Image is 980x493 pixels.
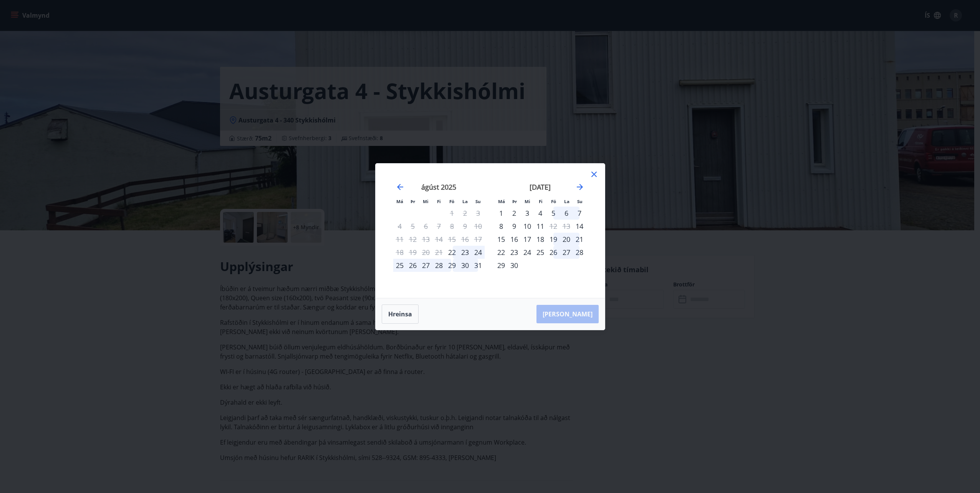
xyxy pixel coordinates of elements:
[393,259,406,272] div: 25
[508,246,521,259] div: 23
[521,233,534,246] div: 17
[393,233,406,246] td: Not available. mánudagur, 11. ágúst 2025
[445,233,459,246] td: Not available. föstudagur, 15. ágúst 2025
[472,246,485,259] div: 24
[406,259,419,272] div: 26
[521,220,534,233] div: 10
[534,207,547,220] div: 4
[495,220,508,233] td: Choose mánudagur, 8. september 2025 as your check-in date. It’s available.
[432,259,445,272] td: Choose fimmtudagur, 28. ágúst 2025 as your check-in date. It’s available.
[547,246,560,259] div: 26
[547,220,560,233] td: Not available. föstudagur, 12. september 2025
[393,259,406,272] td: Choose mánudagur, 25. ágúst 2025 as your check-in date. It’s available.
[445,220,459,233] td: Not available. föstudagur, 8. ágúst 2025
[547,246,560,259] td: Choose föstudagur, 26. september 2025 as your check-in date. It’s available.
[539,199,543,204] small: Fi
[521,246,534,259] td: Choose miðvikudagur, 24. september 2025 as your check-in date. It’s available.
[419,259,432,272] td: Choose miðvikudagur, 27. ágúst 2025 as your check-in date. It’s available.
[432,233,445,246] td: Not available. fimmtudagur, 14. ágúst 2025
[396,199,403,204] small: Má
[445,246,459,259] div: Aðeins innritun í boði
[547,233,560,246] div: 19
[472,233,485,246] td: Not available. sunnudagur, 17. ágúst 2025
[393,220,406,233] td: Not available. mánudagur, 4. ágúst 2025
[498,199,505,204] small: Má
[508,259,521,272] div: 30
[432,220,445,233] td: Not available. fimmtudagur, 7. ágúst 2025
[560,207,573,220] td: Choose laugardagur, 6. september 2025 as your check-in date. It’s available.
[547,207,560,220] td: Choose föstudagur, 5. september 2025 as your check-in date. It’s available.
[459,220,472,233] td: Not available. laugardagur, 9. ágúst 2025
[495,207,508,220] div: 1
[560,220,573,233] td: Not available. laugardagur, 13. september 2025
[512,199,517,204] small: Þr
[573,246,586,259] div: 28
[547,233,560,246] td: Choose föstudagur, 19. september 2025 as your check-in date. It’s available.
[423,199,429,204] small: Mi
[547,220,560,233] div: Aðeins útritun í boði
[419,233,432,246] td: Not available. miðvikudagur, 13. ágúst 2025
[419,259,432,272] div: 27
[475,199,481,204] small: Su
[521,246,534,259] div: 24
[472,220,485,233] td: Not available. sunnudagur, 10. ágúst 2025
[573,246,586,259] td: Choose sunnudagur, 28. september 2025 as your check-in date. It’s available.
[495,246,508,259] td: Choose mánudagur, 22. september 2025 as your check-in date. It’s available.
[495,233,508,246] td: Choose mánudagur, 15. september 2025 as your check-in date. It’s available.
[406,259,419,272] td: Choose þriðjudagur, 26. ágúst 2025 as your check-in date. It’s available.
[521,207,534,220] div: 3
[432,246,445,259] td: Not available. fimmtudagur, 21. ágúst 2025
[560,233,573,246] div: 20
[521,233,534,246] td: Choose miðvikudagur, 17. september 2025 as your check-in date. It’s available.
[573,220,586,233] div: Aðeins innritun í boði
[459,246,472,259] td: Choose laugardagur, 23. ágúst 2025 as your check-in date. It’s available.
[472,207,485,220] td: Not available. sunnudagur, 3. ágúst 2025
[495,207,508,220] td: Choose mánudagur, 1. september 2025 as your check-in date. It’s available.
[534,246,547,259] div: 25
[560,246,573,259] div: 27
[534,207,547,220] td: Choose fimmtudagur, 4. september 2025 as your check-in date. It’s available.
[472,246,485,259] td: Choose sunnudagur, 24. ágúst 2025 as your check-in date. It’s available.
[419,220,432,233] td: Not available. miðvikudagur, 6. ágúst 2025
[495,220,508,233] div: 8
[462,199,468,204] small: La
[547,207,560,220] div: 5
[445,246,459,259] td: Choose föstudagur, 22. ágúst 2025 as your check-in date. It’s available.
[508,220,521,233] td: Choose þriðjudagur, 9. september 2025 as your check-in date. It’s available.
[495,233,508,246] div: 15
[472,259,485,272] td: Choose sunnudagur, 31. ágúst 2025 as your check-in date. It’s available.
[396,182,405,192] div: Move backward to switch to the previous month.
[459,259,472,272] div: 30
[508,220,521,233] div: 9
[508,207,521,220] div: 2
[534,220,547,233] div: 11
[445,207,459,220] td: Not available. föstudagur, 1. ágúst 2025
[459,259,472,272] td: Choose laugardagur, 30. ágúst 2025 as your check-in date. It’s available.
[534,233,547,246] div: 18
[573,207,586,220] div: 7
[508,259,521,272] td: Choose þriðjudagur, 30. september 2025 as your check-in date. It’s available.
[573,233,586,246] td: Choose sunnudagur, 21. september 2025 as your check-in date. It’s available.
[551,199,556,204] small: Fö
[573,220,586,233] td: Choose sunnudagur, 14. september 2025 as your check-in date. It’s available.
[530,182,551,192] strong: [DATE]
[564,199,569,204] small: La
[419,246,432,259] td: Not available. miðvikudagur, 20. ágúst 2025
[406,246,419,259] td: Not available. þriðjudagur, 19. ágúst 2025
[421,182,456,192] strong: ágúst 2025
[445,259,459,272] td: Choose föstudagur, 29. ágúst 2025 as your check-in date. It’s available.
[534,246,547,259] td: Choose fimmtudagur, 25. september 2025 as your check-in date. It’s available.
[521,207,534,220] td: Choose miðvikudagur, 3. september 2025 as your check-in date. It’s available.
[521,220,534,233] td: Choose miðvikudagur, 10. september 2025 as your check-in date. It’s available.
[508,233,521,246] div: 16
[406,233,419,246] td: Not available. þriðjudagur, 12. ágúst 2025
[459,207,472,220] td: Not available. laugardagur, 2. ágúst 2025
[445,259,459,272] div: 29
[534,220,547,233] td: Choose fimmtudagur, 11. september 2025 as your check-in date. It’s available.
[534,233,547,246] td: Choose fimmtudagur, 18. september 2025 as your check-in date. It’s available.
[472,259,485,272] div: 31
[573,207,586,220] td: Choose sunnudagur, 7. september 2025 as your check-in date. It’s available.
[560,246,573,259] td: Choose laugardagur, 27. september 2025 as your check-in date. It’s available.
[573,233,586,246] div: 21
[508,233,521,246] td: Choose þriðjudagur, 16. september 2025 as your check-in date. It’s available.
